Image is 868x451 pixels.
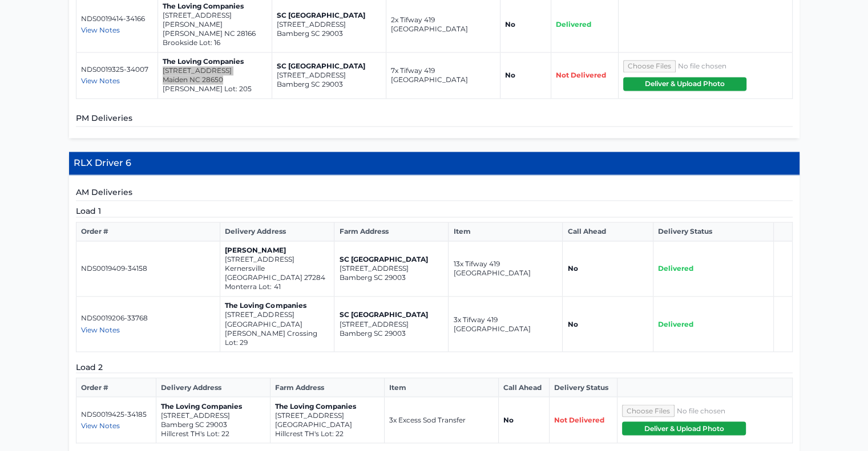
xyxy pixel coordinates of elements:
p: [PERSON_NAME] Lot: 205 [163,84,267,94]
span: View Notes [81,26,120,34]
th: Item [384,378,498,397]
p: [STREET_ADDRESS] [277,20,381,29]
span: View Notes [81,325,120,334]
p: NDS0019325-34007 [81,65,153,74]
p: NDS0019409-34158 [81,264,216,273]
h5: Load 1 [76,205,793,217]
p: [STREET_ADDRESS] [277,71,381,80]
h5: AM Deliveries [76,186,793,201]
strong: No [567,319,578,328]
td: 7x Tifway 419 [GEOGRAPHIC_DATA] [386,52,500,99]
p: Bamberg SC 29003 [277,80,381,89]
p: Bamberg SC 29003 [339,328,443,338]
p: Brookside Lot: 16 [163,38,267,47]
p: [STREET_ADDRESS][PERSON_NAME] [163,11,267,29]
p: NDS0019414-34166 [81,14,153,23]
button: Deliver & Upload Photo [623,77,746,91]
p: [STREET_ADDRESS] [339,264,443,273]
th: Delivery Status [549,378,617,397]
p: The Loving Companies [275,401,380,411]
p: Bamberg SC 29003 [161,420,265,429]
p: [GEOGRAPHIC_DATA] [225,319,329,328]
th: Order # [76,222,220,241]
span: Not Delivered [556,71,606,79]
p: [STREET_ADDRESS] [161,411,265,420]
th: Call Ahead [563,222,653,241]
p: Hillcrest TH's Lot: 22 [275,429,380,438]
p: SC [GEOGRAPHIC_DATA] [277,62,381,71]
p: The Loving Companies [161,401,265,411]
p: The Loving Companies [225,301,329,310]
th: Item [449,222,563,241]
p: SC [GEOGRAPHIC_DATA] [339,255,443,264]
p: Bamberg SC 29003 [277,29,381,38]
p: Kernersville [GEOGRAPHIC_DATA] 27284 [225,264,329,282]
strong: No [567,264,578,273]
th: Delivery Address [156,378,270,397]
p: [PERSON_NAME] NC 28166 [163,29,267,38]
span: Delivered [556,20,591,29]
p: [STREET_ADDRESS] [275,411,380,420]
p: Maiden NC 28650 [163,75,267,84]
th: Farm Address [270,378,384,397]
span: Not Delivered [554,415,604,424]
span: View Notes [81,421,120,429]
td: 13x Tifway 419 [GEOGRAPHIC_DATA] [449,241,563,296]
th: Call Ahead [498,378,549,397]
button: Deliver & Upload Photo [622,421,746,435]
p: [GEOGRAPHIC_DATA] [275,420,380,429]
p: Monterra Lot: 41 [225,282,329,291]
p: [PERSON_NAME] Crossing Lot: 29 [225,328,329,347]
strong: No [505,20,515,29]
p: SC [GEOGRAPHIC_DATA] [277,11,381,20]
td: 3x Tifway 419 [GEOGRAPHIC_DATA] [449,296,563,352]
p: [STREET_ADDRESS] [163,66,267,75]
span: Delivered [658,264,693,273]
h5: PM Deliveries [76,112,793,127]
th: Delivery Status [653,222,773,241]
strong: No [505,71,515,79]
strong: No [503,415,514,424]
th: Farm Address [334,222,449,241]
p: The Loving Companies [163,57,267,66]
th: Delivery Address [220,222,334,241]
h4: RLX Driver 6 [69,152,800,175]
p: [STREET_ADDRESS] [225,310,329,319]
p: [STREET_ADDRESS] [339,319,443,328]
p: NDS0019206-33768 [81,314,216,323]
p: Bamberg SC 29003 [339,273,443,282]
p: [PERSON_NAME] [225,246,329,255]
p: The Loving Companies [163,2,267,11]
p: SC [GEOGRAPHIC_DATA] [339,310,443,319]
span: View Notes [81,76,120,85]
th: Order # [76,378,156,397]
p: Hillcrest TH's Lot: 22 [161,429,265,438]
p: NDS0019425-34185 [81,409,151,419]
td: 3x Excess Sod Transfer [384,397,498,443]
p: [STREET_ADDRESS] [225,255,329,264]
span: Delivered [658,319,693,328]
h5: Load 2 [76,361,793,373]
